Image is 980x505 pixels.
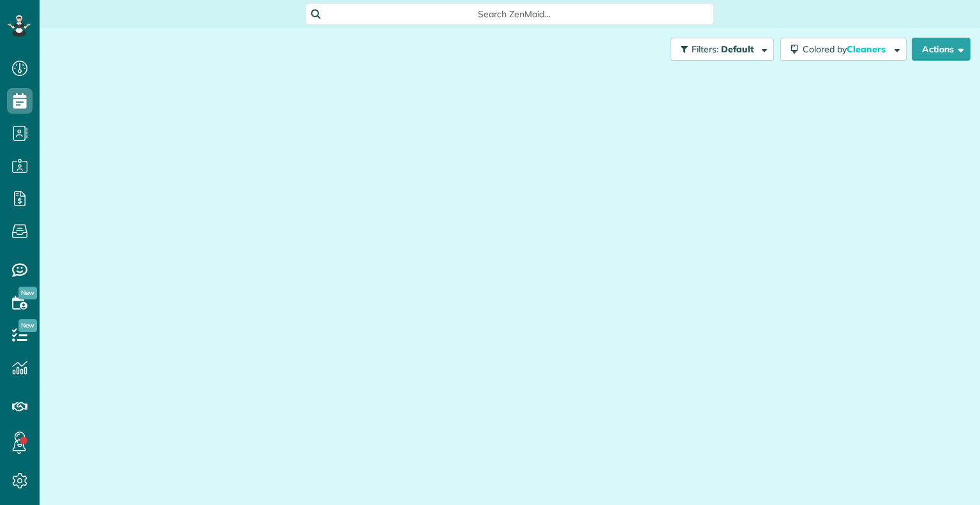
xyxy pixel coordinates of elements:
[847,43,887,55] span: Cleaners
[19,287,37,299] span: New
[721,43,755,55] span: Default
[664,38,774,61] a: Filters: Default
[803,43,890,55] span: Colored by
[19,319,37,332] span: New
[692,43,718,55] span: Filters:
[671,38,774,61] button: Filters: Default
[912,38,970,61] button: Actions
[780,38,907,61] button: Colored byCleaners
